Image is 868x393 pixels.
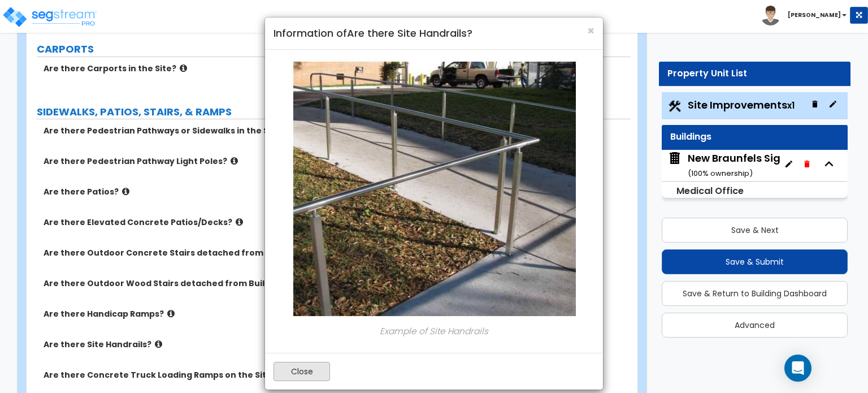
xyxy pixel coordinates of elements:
h4: Information of Are there Site Handrails? [274,26,594,41]
div: Open Intercom Messenger [784,355,811,382]
i: Example of Site Handrails [380,325,488,337]
span: × [587,23,594,39]
img: 15.JPG [290,58,578,318]
button: Close [587,25,594,37]
button: Close [274,362,330,381]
